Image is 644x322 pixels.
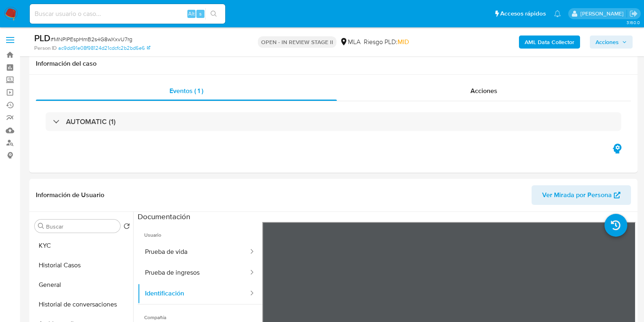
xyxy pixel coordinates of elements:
button: Historial de conversaciones [31,295,133,314]
p: OPEN - IN REVIEW STAGE II [258,36,336,48]
span: Accesos rápidos [500,9,546,18]
button: AML Data Collector [519,36,580,49]
span: Ver Mirada por Persona [542,185,612,205]
span: Alt [188,10,195,18]
input: Buscar [46,223,117,230]
span: Eventos ( 1 ) [169,86,203,95]
a: Salir [629,9,638,18]
span: Acciones [470,86,497,95]
button: KYC [31,236,133,255]
span: # MNPlPEspHmB2s4G8wXxvU7rg [51,35,132,43]
button: Ver Mirada por Persona [532,185,631,205]
button: General [31,275,133,295]
b: Person ID [34,44,57,52]
span: Acciones [596,36,619,49]
b: PLD [34,31,51,44]
span: MID [398,37,409,47]
input: Buscar usuario o caso... [30,9,225,19]
p: florencia.lera@mercadolibre.com [580,10,626,18]
h1: Información de Usuario [36,191,104,199]
button: Historial Casos [31,255,133,275]
h3: AUTOMATIC (1) [66,117,116,126]
div: AUTOMATIC (1) [46,112,621,131]
div: MLA [340,38,360,47]
button: Acciones [590,36,633,49]
span: Riesgo PLD: [364,38,409,47]
span: s [199,10,202,18]
h1: Información del caso [36,60,631,68]
button: Volver al orden por defecto [123,223,130,232]
button: Buscar [38,223,44,229]
button: search-icon [205,8,222,20]
a: Notificaciones [554,10,561,17]
a: ac9dd91e08f98124d21cdcfc2b2bd6e6 [58,44,150,52]
b: AML Data Collector [525,36,574,49]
